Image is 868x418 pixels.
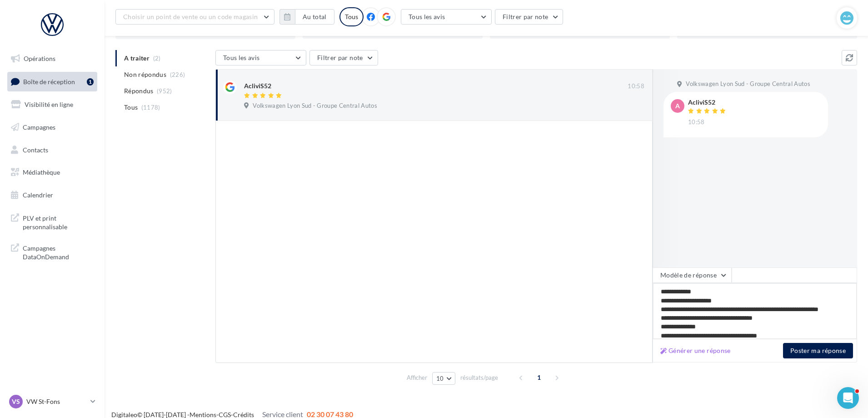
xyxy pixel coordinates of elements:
[223,54,260,61] span: Tous les avis
[532,370,546,385] span: 1
[5,163,99,182] a: Médiathèque
[87,78,94,86] div: 1
[5,238,99,265] a: Campagnes DataOnDemand
[157,87,172,95] span: (952)
[5,72,99,91] a: Boîte de réception1
[141,104,160,111] span: (1178)
[309,50,378,65] button: Filtrer par note
[653,267,732,283] button: Modèle de réponse
[279,9,334,25] button: Au total
[124,103,138,112] span: Tous
[686,80,810,88] span: Volkswagen Lyon Sud - Groupe Central Autos
[23,123,55,131] span: Campagnes
[124,86,154,96] span: Répondus
[7,393,97,410] a: VS VW St-Fons
[25,101,73,108] span: Visibilité en ligne
[436,375,444,382] span: 10
[401,9,492,25] button: Tous les avis
[23,212,94,232] span: PLV et print personnalisable
[124,70,166,79] span: Non répondus
[5,141,99,160] a: Contacts
[24,55,55,62] span: Opérations
[460,373,498,382] span: résultats/page
[5,208,99,235] a: PLV et print personnalisable
[23,146,48,153] span: Contacts
[628,82,644,91] span: 10:58
[295,9,334,25] button: Au total
[783,343,853,358] button: Poster ma réponse
[837,387,859,409] iframe: Intercom live chat
[123,13,258,20] span: Choisir un point de vente ou un code magasin
[5,95,99,114] a: Visibilité en ligne
[253,102,377,110] span: Volkswagen Lyon Sud - Groupe Central Autos
[115,9,274,25] button: Choisir un point de vente ou un code magasin
[5,186,99,205] a: Calendrier
[339,7,364,26] div: Tous
[23,168,60,176] span: Médiathèque
[244,81,271,91] div: AcliviS52
[12,397,20,406] span: VS
[26,397,87,406] p: VW St-Fons
[407,373,427,382] span: Afficher
[688,118,705,126] span: 10:58
[657,345,734,356] button: Générer une réponse
[23,191,53,199] span: Calendrier
[170,71,185,78] span: (226)
[23,77,75,85] span: Boîte de réception
[675,101,680,111] span: A
[495,9,564,25] button: Filtrer par note
[215,50,306,65] button: Tous les avis
[409,13,445,20] span: Tous les avis
[5,118,99,137] a: Campagnes
[688,99,728,106] div: AcliviS52
[432,372,455,385] button: 10
[5,49,99,68] a: Opérations
[23,242,94,262] span: Campagnes DataOnDemand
